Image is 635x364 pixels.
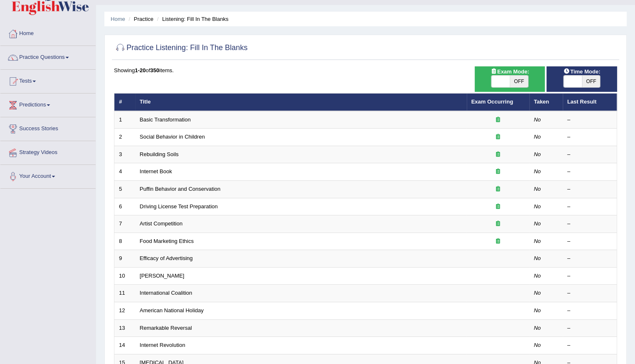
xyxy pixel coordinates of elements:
a: Basic Transformation [140,116,191,123]
em: No [534,255,541,261]
a: Home [0,22,96,43]
span: Exam Mode: [487,67,532,76]
div: – [567,238,612,245]
em: No [534,220,541,227]
td: 7 [114,215,135,233]
td: 6 [114,198,135,215]
em: No [534,116,541,123]
span: Time Mode: [560,67,604,76]
a: Tests [0,70,96,91]
td: 12 [114,302,135,319]
div: – [567,185,612,193]
div: Exam occurring question [471,151,525,159]
a: Exam Occurring [471,99,513,105]
a: American National Holiday [140,307,204,313]
div: – [567,116,612,124]
td: 11 [114,285,135,302]
a: Artist Competition [140,220,183,227]
a: Home [111,16,125,22]
div: – [567,272,612,280]
div: Exam occurring question [471,168,525,176]
div: – [567,289,612,297]
div: – [567,168,612,176]
a: Rebuilding Soils [140,151,179,157]
div: – [567,220,612,228]
li: Listening: Fill In The Blanks [155,15,228,23]
b: 1-20 [135,67,146,73]
em: No [534,134,541,140]
a: Strategy Videos [0,141,96,162]
th: Title [135,94,467,111]
div: Exam occurring question [471,133,525,141]
div: – [567,255,612,263]
td: 13 [114,319,135,337]
td: 9 [114,250,135,268]
a: Predictions [0,94,96,114]
a: [PERSON_NAME] [140,273,185,279]
div: – [567,133,612,141]
a: Driving License Test Preparation [140,203,218,210]
td: 2 [114,129,135,146]
div: Exam occurring question [471,203,525,211]
em: No [534,203,541,210]
div: Exam occurring question [471,185,525,193]
em: No [534,290,541,296]
td: 5 [114,181,135,198]
em: No [534,238,541,244]
td: 14 [114,337,135,354]
th: Taken [529,94,563,111]
div: – [567,341,612,349]
em: No [534,342,541,348]
em: No [534,273,541,279]
em: No [534,186,541,192]
div: – [567,151,612,159]
li: Practice [126,15,153,23]
div: Exam occurring question [471,238,525,245]
div: Exam occurring question [471,220,525,228]
div: Show exams occurring in exams [475,66,545,92]
a: Puffin Behavior and Conservation [140,186,220,192]
a: Remarkable Reversal [140,325,192,331]
div: – [567,307,612,315]
a: Your Account [0,165,96,186]
td: 1 [114,111,135,129]
em: No [534,307,541,313]
th: # [114,94,135,111]
div: Showing of items. [114,66,617,74]
div: – [567,203,612,211]
div: Exam occurring question [471,116,525,124]
div: – [567,324,612,332]
td: 4 [114,163,135,181]
a: Efficacy of Advertising [140,255,193,261]
a: Internet Revolution [140,342,185,348]
em: No [534,168,541,174]
em: No [534,325,541,331]
a: Success Stories [0,117,96,138]
a: Practice Questions [0,46,96,67]
em: No [534,151,541,157]
a: Internet Book [140,168,172,174]
td: 10 [114,267,135,285]
a: Social Behavior in Children [140,134,205,140]
span: OFF [510,76,528,87]
td: 8 [114,233,135,250]
td: 3 [114,146,135,163]
a: Food Marketing Ethics [140,238,194,244]
a: International Coalition [140,290,192,296]
h2: Practice Listening: Fill In The Blanks [114,42,248,54]
span: OFF [582,76,600,87]
th: Last Result [563,94,617,111]
b: 350 [150,67,159,73]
